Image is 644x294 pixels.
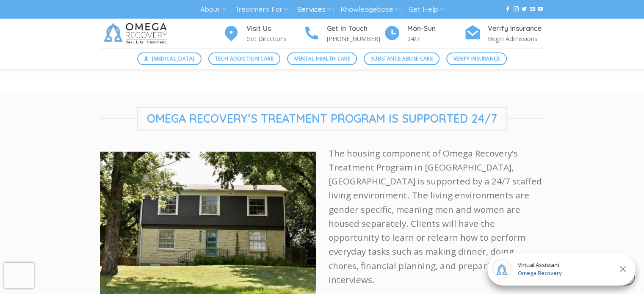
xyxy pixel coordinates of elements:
a: Services [297,2,331,17]
h4: Get In Touch [327,23,384,34]
a: About [200,2,225,17]
span: Mental Health Care [294,55,350,63]
a: Substance Abuse Care [364,52,439,65]
img: Omega Recovery [100,19,174,48]
p: 24/7 [407,34,464,44]
span: Omega Recovery’s Treatment Program is Supported 24/7 [137,107,507,130]
span: [MEDICAL_DATA] [152,55,194,63]
a: Visit Us Get Directions [223,23,303,44]
h4: Mon-Sun [407,23,464,34]
h4: Visit Us [246,23,303,34]
a: Get In Touch [PHONE_NUMBER] [303,23,384,44]
a: Follow on Twitter [522,6,527,12]
a: Verify Insurance [446,52,507,65]
a: [MEDICAL_DATA] [137,52,202,65]
a: Mental Health Care [287,52,357,65]
a: Knowledgebase [340,2,399,17]
h4: Verify Insurance [488,23,544,34]
span: Substance Abuse Care [371,55,433,63]
a: Verify Insurance Begin Admissions [464,23,544,44]
p: [PHONE_NUMBER] [327,34,384,44]
p: Begin Admissions [488,34,544,44]
a: Follow on Instagram [513,6,518,12]
a: Tech Addiction Care [208,52,281,65]
a: Send us an email [530,6,535,12]
a: Follow on Facebook [505,6,510,12]
span: Verify Insurance [453,55,500,63]
a: Follow on YouTube [538,6,543,12]
p: Get Directions [246,34,303,44]
a: Treatment For [235,2,288,17]
span: Tech Addiction Care [215,55,274,63]
p: The housing component of Omega Recovery’s Treatment Program in [GEOGRAPHIC_DATA], [GEOGRAPHIC_DAT... [329,146,544,287]
a: Get Help [409,2,444,17]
